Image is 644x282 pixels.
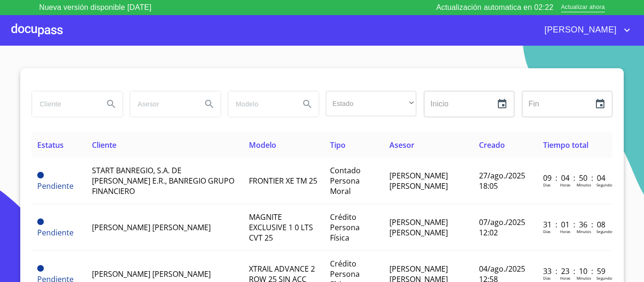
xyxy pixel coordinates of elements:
[249,212,313,243] span: MAGNITE EXCLUSIVE 1 0 LTS CVT 25
[32,91,96,117] input: search
[561,3,605,13] span: Actualizar ahora
[37,172,44,178] span: Pendiente
[543,140,588,150] span: Tiempo total
[596,229,614,234] p: Segundos
[596,275,614,281] p: Segundos
[37,218,44,225] span: Pendiente
[543,266,607,276] p: 33 : 23 : 10 : 59
[389,217,448,238] span: [PERSON_NAME] [PERSON_NAME]
[560,229,570,234] p: Horas
[130,91,194,117] input: search
[39,2,151,13] p: Nueva versión disponible [DATE]
[37,181,74,191] span: Pendiente
[560,182,570,187] p: Horas
[543,229,551,234] p: Dias
[389,140,414,150] span: Asesor
[37,265,44,272] span: Pendiente
[577,275,591,281] p: Minutos
[537,23,621,38] span: [PERSON_NAME]
[330,140,346,150] span: Tipo
[543,219,607,230] p: 31 : 01 : 36 : 08
[436,2,553,13] p: Actualización automatica en 02:22
[543,275,551,281] p: Dias
[479,170,525,191] span: 27/ago./2025 18:05
[92,140,116,150] span: Cliente
[543,173,607,183] p: 09 : 04 : 50 : 04
[577,229,591,234] p: Minutos
[479,140,505,150] span: Creado
[560,275,570,281] p: Horas
[577,182,591,187] p: Minutos
[249,140,276,150] span: Modelo
[296,93,319,115] button: Search
[92,165,234,196] span: START BANREGIO, S.A. DE [PERSON_NAME] E.R., BANREGIO GRUPO FINANCIERO
[479,217,525,238] span: 07/ago./2025 12:02
[537,23,633,38] button: account of current user
[92,269,211,279] span: [PERSON_NAME] [PERSON_NAME]
[249,176,317,186] span: FRONTIER XE TM 25
[37,227,74,238] span: Pendiente
[330,212,360,243] span: Crédito Persona Física
[389,170,448,191] span: [PERSON_NAME] [PERSON_NAME]
[543,182,551,187] p: Dias
[326,91,416,116] div: ​
[596,182,614,187] p: Segundos
[37,140,64,150] span: Estatus
[100,93,123,115] button: Search
[228,91,292,117] input: search
[198,93,221,115] button: Search
[330,165,361,196] span: Contado Persona Moral
[92,222,211,233] span: [PERSON_NAME] [PERSON_NAME]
